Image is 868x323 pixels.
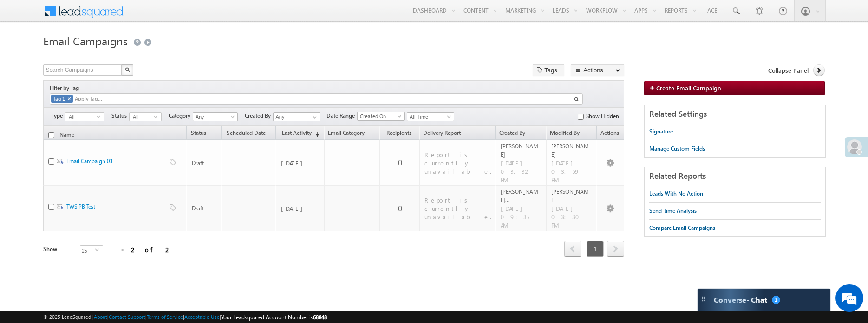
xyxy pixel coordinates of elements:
[357,112,405,121] a: Created On
[53,95,65,101] span: Tag 1
[768,66,809,75] span: Collapse Panel
[245,112,273,120] span: Created By
[533,64,564,76] button: Tags
[43,313,327,322] span: © 2025 LeadSquared | | | | |
[424,151,491,176] div: Report is currently unavailable.
[222,130,275,139] a: Scheduled Date
[649,207,697,215] div: Send-time Analysis
[130,113,154,121] span: All
[147,314,183,320] a: Terms of Service
[192,159,217,167] span: Draft
[109,314,145,320] a: Contact Support
[111,112,129,120] span: Status
[649,140,705,157] a: Manage Custom Fields
[281,159,320,167] span: [DATE]
[551,142,593,159] div: [PERSON_NAME]
[398,203,402,214] a: 0
[501,204,542,229] span: [DATE] 09:37 AM
[51,112,65,120] span: Type
[193,113,235,121] span: Any
[276,130,324,139] a: Last Activity(sorted descending)
[80,246,95,256] span: 25
[586,112,619,120] label: Show Hidden
[66,203,95,210] a: TWS PB Test
[184,314,220,320] a: Acceptable Use
[644,81,824,95] a: Create Email Campaign
[564,241,581,257] span: prev
[499,130,541,136] span: Created by (date)
[48,132,54,138] input: Check all records
[225,130,268,136] span: Scheduled Date
[16,49,39,61] img: d_60004797649_company_0_60004797649
[649,85,656,90] img: add_icon.png
[328,130,374,136] span: Email Category
[43,33,128,48] span: Email Campaigns
[193,112,238,121] a: Any
[424,196,491,221] div: Report is currently unavailable.
[313,314,327,321] span: 68848
[358,112,402,120] span: Created On
[551,159,593,184] span: [DATE] 03:59 PM
[126,253,169,265] em: Start Chat
[607,241,624,257] span: next
[43,245,72,253] div: Show
[649,203,697,219] a: Send-time Analysis
[551,188,593,204] div: [PERSON_NAME]
[656,84,721,92] span: Create Email Campaign
[649,123,673,140] a: Signature
[551,204,593,229] span: [DATE] 03:30 PM
[547,130,596,139] a: Modified By
[380,130,419,139] a: Recipients
[187,130,221,139] a: Status
[94,314,107,320] a: About
[496,130,546,139] a: Created By
[607,242,624,257] a: next
[587,241,604,257] span: 1
[66,158,112,165] a: Email Campaign 03
[501,142,542,159] div: [PERSON_NAME]
[95,248,103,252] span: select
[12,86,170,245] textarea: Type your message and hit 'Enter'
[700,295,707,303] img: carter-drag
[125,67,130,72] img: Search
[281,204,320,213] span: [DATE]
[221,314,327,321] span: Your Leadsquared Account Number is
[170,159,176,165] img: tag-outline.png
[74,95,129,103] input: Apply Tag...
[501,188,542,204] div: [PERSON_NAME]...
[97,114,104,119] span: select
[56,131,78,138] a: Name
[645,167,825,185] div: Related Reports
[398,157,402,168] a: 0
[571,64,624,76] button: Actions
[423,130,470,136] span: Delivery Report
[407,112,454,121] a: All Time
[312,131,319,138] span: (sorted descending)
[308,113,320,122] a: Show All Items
[273,112,320,121] input: Type to Search
[564,242,581,257] a: prev
[649,190,703,198] div: Leads With No Action
[574,97,579,101] img: Search
[407,113,451,121] span: All Time
[65,113,97,121] span: All
[597,130,624,139] span: Actions
[192,204,217,213] span: Draft
[154,114,161,119] span: select
[645,105,825,123] div: Related Settings
[649,220,715,236] a: Compare Email Campaigns
[48,49,156,61] div: Chat with us now
[99,244,172,255] div: 1 - 2 of 2
[649,224,715,232] div: Compare Email Campaigns
[550,130,592,136] span: Modified by (date)
[50,83,82,93] div: Filter by Tag
[649,185,703,202] a: Leads With No Action
[170,204,176,211] img: tag-outline.png
[326,112,357,120] span: Date Range
[169,112,193,120] span: Category
[649,145,705,153] div: Manage Custom Fields
[649,127,673,136] div: Signature
[152,5,175,27] div: Minimize live chat window
[501,159,542,184] span: [DATE] 03:32 PM
[280,130,312,136] span: Last Activity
